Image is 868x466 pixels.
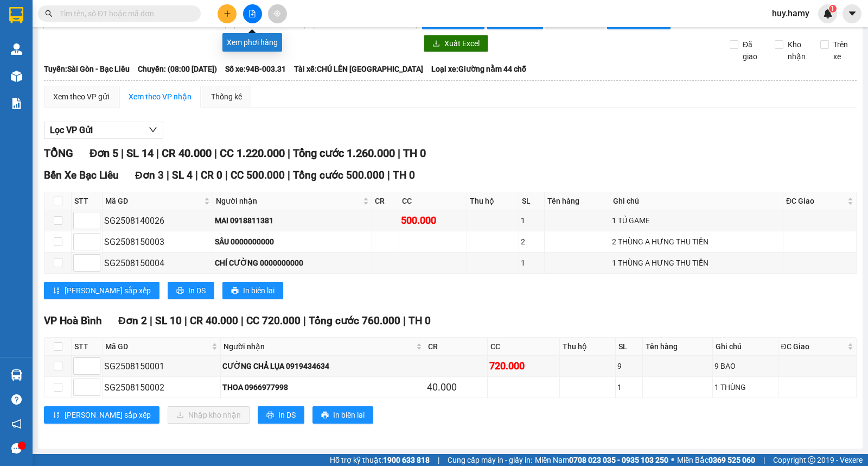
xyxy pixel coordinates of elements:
span: CR 40.000 [162,147,212,160]
div: 1 TỦ GAME [612,215,781,226]
b: Tuyến: Sài Gòn - Bạc Liêu [44,65,130,73]
span: question-circle [11,394,22,405]
span: | [387,169,390,181]
span: TH 0 [403,147,426,160]
span: | [288,169,290,181]
span: In DS [278,409,296,421]
span: [PERSON_NAME] sắp xếp [65,409,151,421]
span: Tổng cước 760.000 [309,314,400,327]
span: Loại xe: Giường nằm 44 chỗ [431,63,526,75]
div: 1 THÙNG A HƯNG THU TIỀN [612,257,781,269]
span: SL 10 [155,314,182,327]
span: SL 14 [126,147,154,160]
span: | [438,454,439,466]
th: CC [488,338,560,356]
span: | [184,314,187,327]
span: Chuyến: (08:00 [DATE]) [138,63,217,75]
span: | [398,147,400,160]
sup: 1 [829,5,837,12]
div: SG2508150004 [104,256,211,270]
span: plus [224,10,231,17]
div: 40.000 [427,380,486,395]
span: notification [11,419,22,429]
span: Đơn 3 [135,169,164,181]
th: Tên hàng [643,338,713,356]
div: 500.000 [401,213,464,228]
span: | [214,147,217,160]
span: | [303,314,306,327]
strong: 1900 633 818 [383,456,430,464]
img: warehouse-icon [11,369,22,381]
span: ĐC Giao [786,195,845,207]
span: | [241,314,244,327]
div: Xem theo VP gửi [53,91,109,103]
div: MAI 0918811381 [215,215,370,226]
span: Lọc VP Gửi [50,123,93,137]
div: 9 BAO [714,360,776,372]
span: huy.hamy [763,7,818,20]
span: CC 1.220.000 [220,147,285,160]
span: ⚪️ [671,458,674,462]
span: In biên lai [333,409,365,421]
span: Bến Xe Bạc Liêu [44,169,119,181]
span: aim [273,10,281,17]
span: sort-ascending [53,287,60,295]
button: caret-down [843,4,861,23]
div: Thống kê [211,91,242,103]
div: 720.000 [489,358,558,374]
span: printer [321,411,329,420]
span: Xuất Excel [444,37,480,49]
span: | [195,169,198,181]
div: SG2508150003 [104,235,211,249]
span: | [225,169,228,181]
input: Tìm tên, số ĐT hoặc mã đơn [60,8,188,20]
span: Đơn 2 [118,314,147,327]
span: | [763,454,765,466]
span: [PERSON_NAME] sắp xếp [65,285,151,297]
div: 1 THÙNG [714,381,776,393]
span: Hỗ trợ kỹ thuật: [330,454,430,466]
span: Tổng cước 1.260.000 [293,147,395,160]
span: copyright [808,456,815,464]
img: icon-new-feature [823,9,833,18]
button: file-add [243,4,262,23]
button: downloadNhập kho nhận [168,406,250,424]
strong: 0708 023 035 - 0935 103 250 [569,456,668,464]
span: | [156,147,159,160]
div: 1 [521,215,542,226]
img: solution-icon [11,98,22,109]
span: SL 4 [172,169,193,181]
span: Tài xế: CHÚ LÊN [GEOGRAPHIC_DATA] [294,63,423,75]
th: Thu hộ [560,338,616,356]
span: file-add [248,10,256,17]
th: Ghi chú [713,338,778,356]
div: Xem theo VP nhận [129,91,192,103]
td: SG2508140026 [103,210,213,231]
span: Cung cấp máy in - giấy in: [448,454,532,466]
td: SG2508150004 [103,253,213,274]
div: SG2508150001 [104,360,219,373]
div: 1 [521,257,542,269]
span: Người nhận [216,195,361,207]
span: sort-ascending [53,411,60,420]
th: CR [425,338,488,356]
span: CC 720.000 [246,314,301,327]
button: sort-ascending[PERSON_NAME] sắp xếp [44,406,159,424]
img: warehouse-icon [11,71,22,82]
span: Số xe: 94B-003.31 [225,63,286,75]
span: | [288,147,290,160]
span: TH 0 [393,169,415,181]
td: SG2508150002 [103,377,221,398]
th: Tên hàng [545,192,610,210]
th: CC [399,192,467,210]
span: | [403,314,406,327]
span: down [149,125,157,134]
th: SL [519,192,545,210]
span: Miền Bắc [677,454,755,466]
button: printerIn DS [168,282,214,299]
span: Đã giao [738,39,767,62]
span: CC 500.000 [231,169,285,181]
span: Kho nhận [783,39,812,62]
button: printerIn DS [258,406,304,424]
strong: 0369 525 060 [709,456,755,464]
